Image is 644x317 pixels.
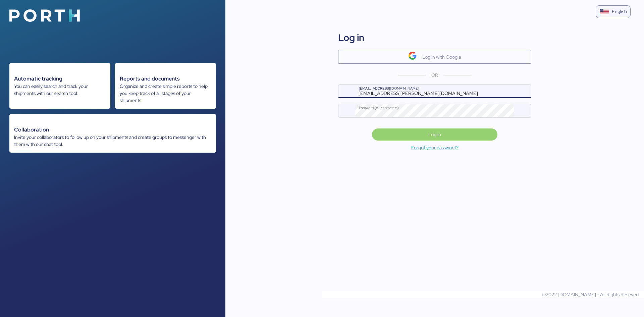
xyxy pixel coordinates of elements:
[372,128,497,141] button: Log in
[14,75,106,83] div: Automatic tracking
[14,126,211,134] div: Collaboration
[120,83,211,104] div: Organize and create simple reports to help you keep track of all stages of your shipments.
[428,130,441,139] span: Log in
[14,134,211,148] div: Invite your collaborators to follow up on your shipments and create groups to messenger with them...
[431,72,438,79] span: OR
[14,83,106,97] div: You can easily search and track your shipments with our search tool.
[355,85,531,98] input: name@company.com
[338,31,364,45] div: Log in
[612,8,627,15] div: English
[120,75,211,83] div: Reports and documents
[225,144,644,152] a: Forgot your password?
[422,53,461,61] div: Log in with Google
[338,50,531,64] button: Log in with Google
[355,104,515,117] input: Password (8+ characters)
